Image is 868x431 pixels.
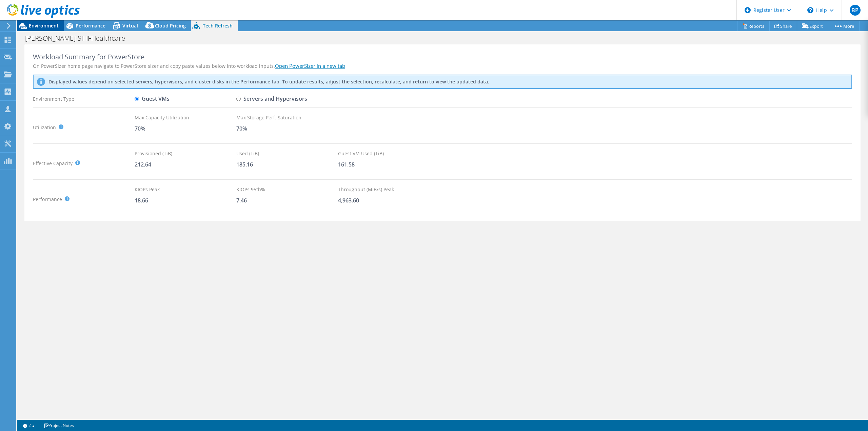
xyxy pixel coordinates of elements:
[29,22,59,29] span: Environment
[76,22,105,29] span: Performance
[33,114,135,141] div: Utilization
[338,150,440,157] div: Guest VM Used (TiB)
[338,186,440,193] div: Throughput (MiB/s) Peak
[48,79,371,85] p: Displayed values depend on selected servers, hypervisors, and cluster disks in the Performance ta...
[135,114,236,121] div: Max Capacity Utilization
[236,125,338,132] div: 70%
[737,21,770,31] a: Reports
[22,35,136,42] h1: [PERSON_NAME]-SIHFHealthcare
[797,21,828,31] a: Export
[203,22,233,29] span: Tech Refresh
[33,53,852,61] div: Workload Summary for PowerStore
[275,62,345,69] a: Open PowerSizer in a new tab
[828,21,860,31] a: More
[236,161,338,168] div: 185.16
[135,150,236,157] div: Provisioned (TiB)
[18,421,39,430] a: 2
[39,421,79,430] a: Project Notes
[236,114,338,121] div: Max Storage Perf. Saturation
[135,161,236,168] div: 212.64
[338,197,440,204] div: 4,963.60
[338,161,440,168] div: 161.58
[33,150,135,177] div: Effective Capacity
[236,150,338,157] div: Used (TiB)
[236,186,338,193] div: KIOPs 95th%
[135,125,236,132] div: 70%
[135,93,170,105] label: Guest VMs
[135,186,236,193] div: KIOPs Peak
[236,93,307,105] label: Servers and Hypervisors
[33,93,135,105] div: Environment Type
[155,22,186,29] span: Cloud Pricing
[850,5,861,16] span: BP
[236,97,241,101] input: Servers and Hypervisors
[122,22,138,29] span: Virtual
[33,62,852,70] div: On PowerSizer home page navigate to PowerStore sizer and copy paste values below into workload in...
[236,197,338,204] div: 7.46
[135,97,139,101] input: Guest VMs
[135,197,236,204] div: 18.66
[769,21,797,31] a: Share
[33,186,135,213] div: Performance
[807,7,813,13] svg: \n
